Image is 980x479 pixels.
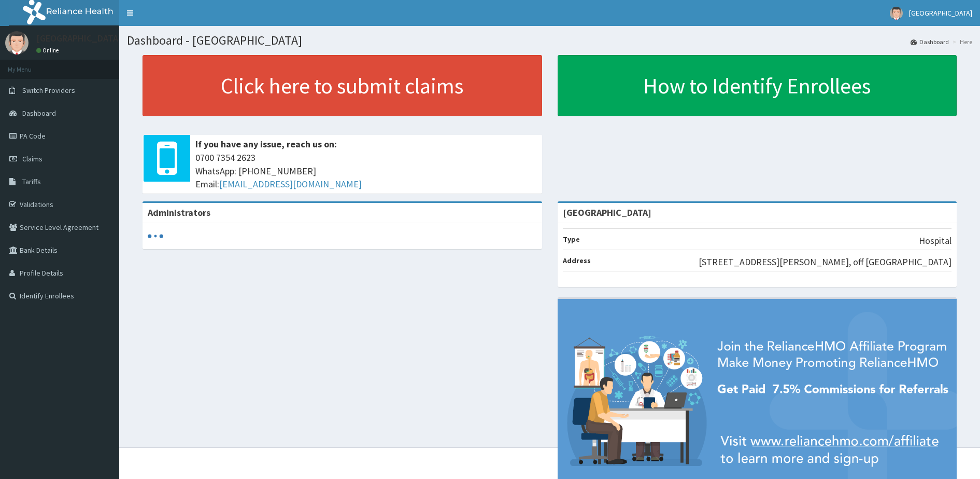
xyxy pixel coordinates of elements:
[563,256,591,265] b: Address
[909,8,972,18] span: [GEOGRAPHIC_DATA]
[148,228,163,244] svg: audio-loading
[890,7,903,20] img: User Image
[148,207,210,218] b: Administrators
[195,138,337,150] b: If you have any issue, reach us on:
[36,34,122,43] p: [GEOGRAPHIC_DATA]
[558,55,957,116] a: How to Identify Enrollees
[22,108,56,118] span: Dashboard
[22,177,41,186] span: Tariffs
[22,154,42,163] span: Claims
[143,55,542,116] a: Click here to submit claims
[5,31,29,54] img: User Image
[22,86,75,95] span: Switch Providers
[699,255,951,269] p: [STREET_ADDRESS][PERSON_NAME], off [GEOGRAPHIC_DATA]
[563,207,651,218] strong: [GEOGRAPHIC_DATA]
[36,47,61,54] a: Online
[127,34,972,47] h1: Dashboard - [GEOGRAPHIC_DATA]
[195,151,537,191] span: 0700 7354 2623 WhatsApp: [PHONE_NUMBER] Email:
[950,37,972,46] li: Here
[563,235,580,244] b: Type
[219,178,362,190] a: [EMAIL_ADDRESS][DOMAIN_NAME]
[919,234,951,248] p: Hospital
[911,37,949,46] a: Dashboard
